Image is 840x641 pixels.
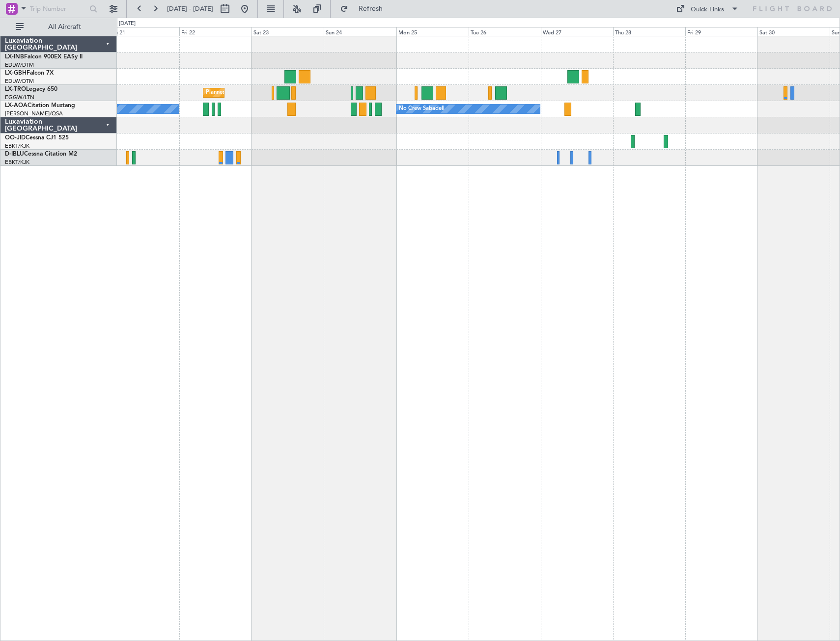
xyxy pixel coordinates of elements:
div: Tue 26 [469,27,541,36]
button: Quick Links [671,1,744,17]
div: Thu 21 [107,27,179,36]
div: [DATE] [119,20,136,28]
a: D-IBLUCessna Citation M2 [5,151,77,157]
a: EBKT/KJK [5,142,29,150]
div: Fri 29 [685,27,757,36]
div: Sat 30 [757,27,830,36]
a: OO-JIDCessna CJ1 525 [5,135,69,141]
div: Sun 24 [324,27,396,36]
div: Quick Links [691,5,724,15]
a: LX-TROLegacy 650 [5,86,57,92]
a: LX-INBFalcon 900EX EASy II [5,54,83,60]
a: [PERSON_NAME]/QSA [5,110,63,117]
button: Refresh [336,1,394,17]
span: All Aircraft [26,24,104,30]
a: EGGW/LTN [5,94,34,101]
span: Refresh [350,5,392,12]
span: [DATE] - [DATE] [167,4,213,13]
div: Thu 28 [613,27,685,36]
button: All Aircraft [11,19,107,35]
span: D-IBLU [5,151,24,157]
div: No Crew Sabadell [399,102,445,116]
a: EBKT/KJK [5,159,29,166]
span: LX-AOA [5,103,28,108]
div: Sat 23 [252,27,324,36]
a: LX-AOACitation Mustang [5,103,75,108]
input: Trip Number [30,1,86,16]
div: Fri 22 [179,27,252,36]
span: LX-INB [5,54,24,60]
a: EDLW/DTM [5,61,34,69]
a: LX-GBHFalcon 7X [5,70,54,76]
span: OO-JID [5,135,26,141]
div: Wed 27 [541,27,613,36]
div: Planned Maint [GEOGRAPHIC_DATA] ([GEOGRAPHIC_DATA]) [206,85,361,100]
span: LX-TRO [5,86,26,92]
a: EDLW/DTM [5,78,34,85]
span: LX-GBH [5,70,27,76]
div: Mon 25 [396,27,469,36]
